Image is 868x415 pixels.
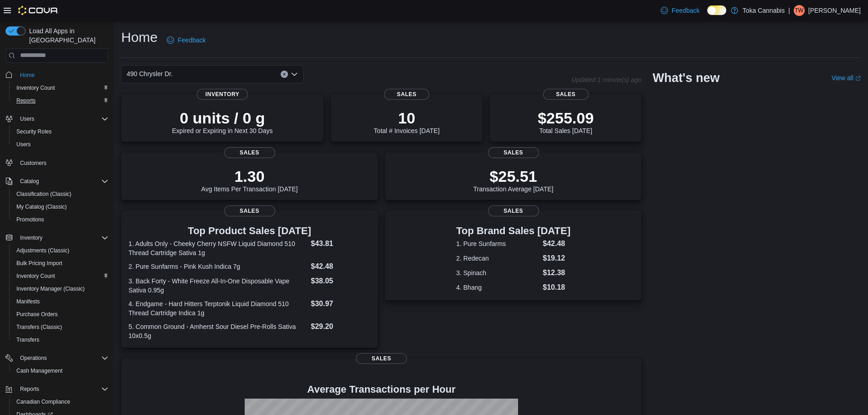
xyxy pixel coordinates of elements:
div: Total Sales [DATE] [538,109,594,134]
img: Cova [18,6,59,15]
dt: 4. Bhang [456,283,539,292]
h2: What's new [652,71,719,85]
dd: $43.81 [311,238,370,249]
span: Users [16,113,108,124]
span: Feedback [672,6,699,15]
span: Security Roles [13,126,108,137]
span: Home [16,69,108,81]
input: Dark Mode [707,5,726,15]
button: Users [2,113,112,125]
button: Adjustments (Classic) [9,244,112,257]
button: Bulk Pricing Import [9,257,112,270]
p: 1.30 [201,167,298,185]
p: 10 [374,109,439,127]
a: Feedback [163,31,209,49]
span: Catalog [20,178,39,185]
div: Total # Invoices [DATE] [374,109,439,134]
a: Feedback [657,1,703,20]
span: Inventory Count [13,271,108,282]
a: Inventory Count [13,271,59,282]
a: Cash Management [13,365,66,376]
span: Bulk Pricing Import [16,260,62,267]
p: $255.09 [538,109,594,127]
button: Inventory Count [9,82,112,94]
button: Promotions [9,213,112,226]
button: Canadian Compliance [9,395,112,408]
div: Transaction Average [DATE] [473,167,554,193]
a: Promotions [13,214,48,225]
span: Reports [16,97,36,104]
span: Sales [224,205,275,216]
button: Inventory Manager (Classic) [9,282,112,295]
span: Inventory [16,232,108,243]
span: Reports [13,95,108,106]
span: Manifests [13,296,108,307]
button: My Catalog (Classic) [9,200,112,213]
span: Transfers (Classic) [16,323,62,331]
span: Canadian Compliance [16,398,70,405]
dd: $10.18 [543,282,570,293]
span: Transfers (Classic) [13,322,108,333]
button: Home [2,68,112,82]
a: Reports [13,95,39,106]
button: Inventory [16,232,46,243]
a: Inventory Count [13,82,59,93]
button: Users [16,113,38,124]
span: Catalog [16,176,108,187]
dt: 4. Endgame - Hard Hitters Terptonik Liquid Diamond 510 Thread Cartridge Indica 1g [128,299,307,318]
a: Users [13,139,34,150]
span: Inventory Count [16,84,55,92]
a: Classification (Classic) [13,189,75,200]
div: Ty Wilson [794,5,805,16]
span: Users [16,141,31,148]
svg: External link [855,76,861,81]
span: Manifests [16,298,40,305]
span: Inventory Manager (Classic) [13,283,108,294]
span: Inventory Count [13,82,108,93]
button: Operations [16,353,51,364]
dd: $12.38 [543,267,570,278]
span: My Catalog (Classic) [13,201,108,212]
span: Sales [224,147,275,158]
h3: Top Brand Sales [DATE] [456,225,570,236]
dt: 2. Redecan [456,254,539,263]
span: Operations [16,353,108,364]
a: Customers [16,158,50,169]
a: Home [16,70,38,81]
dt: 3. Back Forty - White Freeze All-In-One Disposable Vape Sativa 0.95g [128,277,307,295]
span: Feedback [178,36,205,45]
dt: 3. Spinach [456,268,539,277]
button: Reports [16,384,43,395]
button: Transfers [9,333,112,346]
span: Inventory [197,89,248,100]
p: 0 units / 0 g [172,109,273,127]
span: Security Roles [16,128,51,135]
button: Clear input [281,71,288,78]
a: Transfers [13,334,43,345]
a: Transfers (Classic) [13,322,66,333]
p: Updated 1 minute(s) ago [571,76,642,83]
span: Transfers [13,334,108,345]
span: Inventory Count [16,272,55,280]
button: Classification (Classic) [9,188,112,200]
dt: 2. Pure Sunfarms - Pink Kush Indica 7g [128,262,307,271]
a: Bulk Pricing Import [13,258,66,269]
button: Reports [2,383,112,395]
span: Adjustments (Classic) [16,247,69,254]
button: Operations [2,352,112,364]
a: Security Roles [13,126,55,137]
a: My Catalog (Classic) [13,201,71,212]
button: Users [9,138,112,151]
dd: $29.20 [311,321,370,332]
dd: $38.05 [311,276,370,287]
span: Classification (Classic) [16,190,72,198]
span: Inventory Manager (Classic) [16,285,85,292]
button: Security Roles [9,125,112,138]
button: Manifests [9,295,112,308]
dt: 1. Adults Only - Cheeky Cherry NSFW Liquid Diamond 510 Thread Cartridge Sativa 1g [128,239,307,257]
span: Cash Management [13,365,108,376]
dd: $30.97 [311,298,370,309]
button: Customers [2,156,112,169]
p: $25.51 [473,167,554,185]
h3: Top Product Sales [DATE] [128,225,370,236]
